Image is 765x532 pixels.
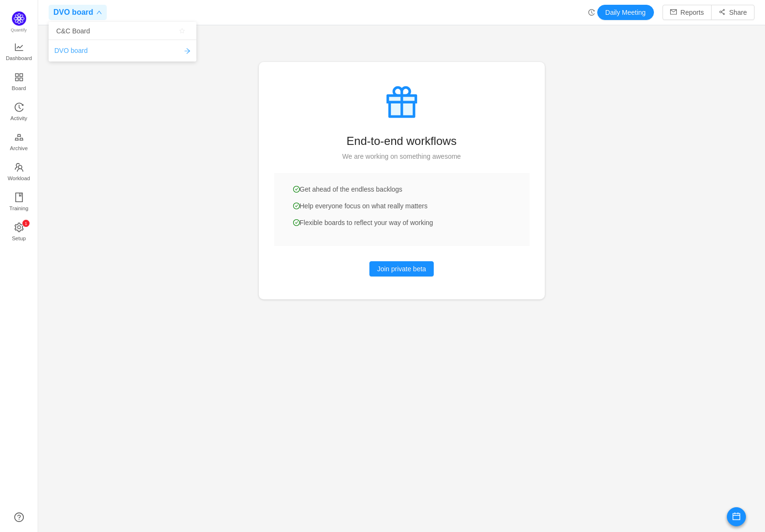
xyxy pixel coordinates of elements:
[14,103,24,122] a: Activity
[54,46,88,56] span: DVO board
[11,28,27,32] span: Quantify
[10,139,28,158] span: Archive
[53,5,93,20] span: DVO board
[14,133,24,152] a: Archive
[14,43,24,62] a: Dashboard
[175,25,189,37] button: icon: star
[6,49,32,68] span: Dashboard
[12,79,26,98] span: Board
[14,42,24,52] i: icon: line-chart
[588,9,595,16] i: icon: history
[14,223,24,232] i: icon: setting
[14,163,24,182] a: Workload
[14,223,24,242] a: icon: settingSetup
[56,24,90,38] span: C&C Board
[14,133,24,142] i: icon: gold
[14,512,24,522] a: icon: question-circle
[10,109,27,128] span: Activity
[14,163,24,172] i: icon: team
[597,5,654,20] button: Daily Meeting
[22,220,30,227] sup: 1
[711,5,755,20] button: icon: share-altShare
[12,11,26,26] img: Quantify
[8,169,30,188] span: Workload
[184,48,191,54] i: icon: arrow-right
[14,193,24,212] a: Training
[24,220,27,227] p: 1
[663,5,712,20] button: icon: mailReports
[369,261,434,276] button: Join private beta
[9,199,28,218] span: Training
[727,507,746,526] button: icon: calendar
[96,10,102,15] i: icon: down
[14,73,24,92] a: Board
[54,46,191,56] a: DVO boardicon: arrow-right
[14,72,24,82] i: icon: appstore
[14,102,24,112] i: icon: history
[14,193,24,202] i: icon: book
[12,229,26,248] span: Setup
